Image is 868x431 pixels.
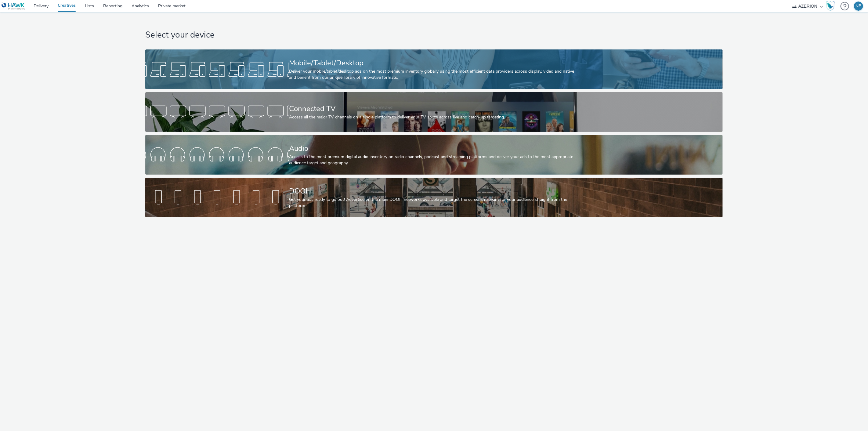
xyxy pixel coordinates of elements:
div: NB [856,2,862,11]
h1: Select your device [145,29,722,41]
div: Access all the major TV channels on a single platform to deliver your TV spots across live and ca... [289,114,577,120]
a: Connected TVAccess all the major TV channels on a single platform to deliver your TV spots across... [145,92,722,132]
div: DOOH [289,186,577,197]
div: Access to the most premium digital audio inventory on radio channels, podcast and streaming platf... [289,154,577,166]
img: Hawk Academy [826,1,835,11]
a: DOOHGet your ads ready to go out! Advertise on the main DOOH networks available and target the sc... [145,178,722,217]
div: Get your ads ready to go out! Advertise on the main DOOH networks available and target the screen... [289,197,577,209]
a: Hawk Academy [826,1,837,11]
a: Mobile/Tablet/DesktopDeliver your mobile/tablet/desktop ads on the most premium inventory globall... [145,49,722,89]
a: AudioAccess to the most premium digital audio inventory on radio channels, podcast and streaming ... [145,135,722,175]
div: Audio [289,143,577,154]
div: Deliver your mobile/tablet/desktop ads on the most premium inventory globally using the most effi... [289,68,577,81]
div: Mobile/Tablet/Desktop [289,58,577,68]
div: Connected TV [289,103,577,114]
img: undefined Logo [2,2,25,10]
